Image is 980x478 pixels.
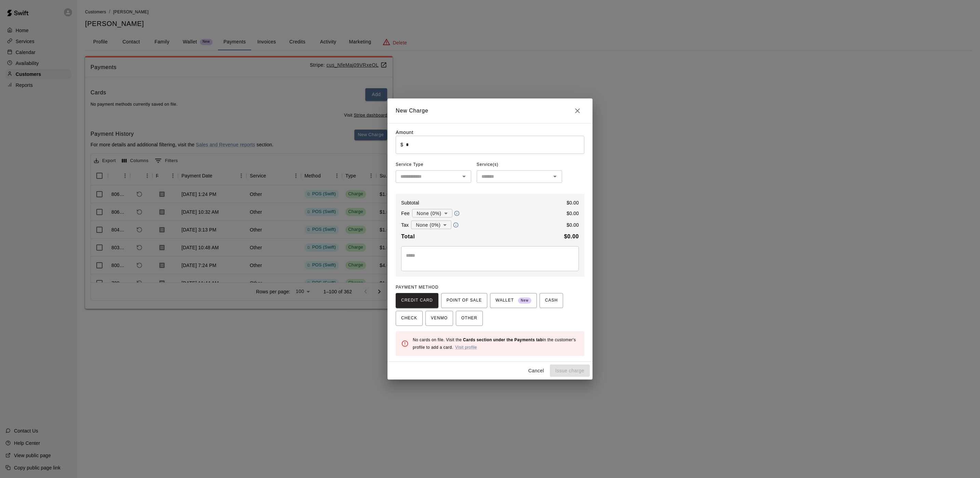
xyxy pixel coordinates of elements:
p: $ [400,141,403,148]
b: $ 0.00 [564,234,579,239]
span: PAYMENT METHOD [396,285,438,290]
button: CHECK [396,311,423,326]
span: Service(s) [477,159,499,170]
p: $ 0.00 [567,199,579,206]
button: VENMO [425,311,453,326]
button: WALLET New [490,293,537,308]
p: Tax [401,222,409,228]
p: Subtotal [401,199,419,206]
button: Open [459,172,469,181]
button: OTHER [456,311,483,326]
h2: New Charge [387,98,593,123]
label: Amount [396,130,413,135]
button: Close [571,104,584,118]
button: POINT OF SALE [441,293,487,308]
a: Visit profile [455,345,477,350]
span: No cards on file. Visit the in the customer's profile to add a card. [413,337,576,350]
span: New [518,296,531,305]
button: Open [550,172,560,181]
button: CREDIT CARD [396,293,438,308]
span: CASH [545,295,558,306]
b: Cards section under the Payments tab [463,337,543,342]
button: Cancel [525,364,547,377]
span: VENMO [431,313,448,324]
span: Service Type [396,159,471,170]
span: OTHER [461,313,477,324]
p: $ 0.00 [567,210,579,217]
span: CHECK [401,313,417,324]
p: $ 0.00 [567,222,579,228]
div: None (0%) [411,218,451,231]
p: Fee [401,210,410,217]
span: POINT OF SALE [447,295,482,306]
span: CREDIT CARD [401,295,433,306]
div: None (0%) [412,207,452,220]
button: CASH [540,293,563,308]
b: Total [401,234,415,239]
span: WALLET [495,295,531,306]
